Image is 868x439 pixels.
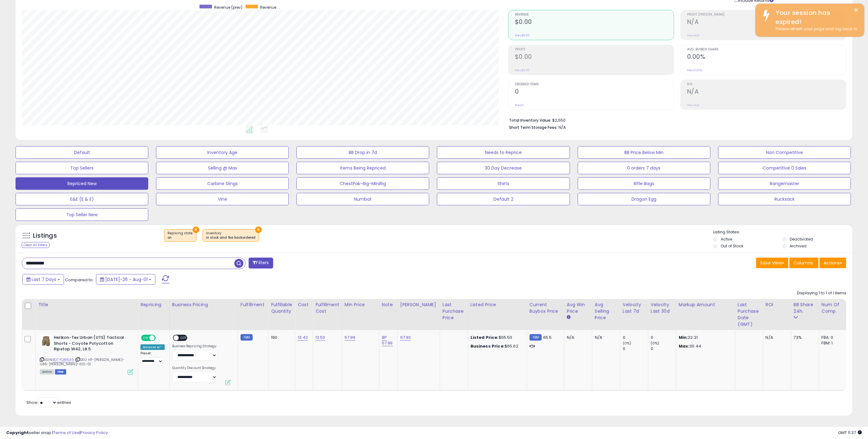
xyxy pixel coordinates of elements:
[651,341,659,346] small: (0%)
[515,88,674,96] h2: 0
[471,335,522,340] div: $65.50
[16,177,148,190] button: Repriced New
[241,334,253,341] small: FBM
[623,301,645,315] div: Velocity Last 7d
[822,301,844,315] div: Num of Comp.
[16,162,148,174] button: Top Sellers
[718,162,851,174] button: Competitive 0 Sales
[22,242,49,248] div: Clear All Filters
[156,162,289,174] button: Selling @ Max
[40,335,133,374] div: ASIN:
[296,193,429,205] button: Numbat
[687,53,846,62] h2: 0.00%
[172,366,217,370] label: Quantity Discount Strategy:
[38,301,135,308] div: Title
[471,343,505,349] b: Business Price:
[756,258,788,268] button: Save View
[793,260,813,266] span: Columns
[515,68,530,72] small: Prev: $0.00
[515,18,674,27] h2: $0.00
[543,334,552,340] span: 65.5
[140,344,165,350] div: Amazon AI *
[437,146,570,159] button: Needs to Reprice
[53,430,80,436] a: Terms of Use
[794,335,814,340] div: 73%
[687,83,846,86] span: ROI
[437,193,570,205] button: Default 2
[140,351,165,365] div: Preset:
[471,343,522,349] div: $65.62
[437,177,570,190] button: Shirts
[515,48,674,51] span: Profit
[679,343,690,349] strong: Max:
[854,6,859,14] button: ×
[822,335,842,340] div: FBA: 0
[623,335,648,340] div: 0
[400,334,411,341] a: 67.90
[80,430,108,436] a: Privacy Policy
[687,48,846,51] span: Avg. Buybox Share
[271,301,292,315] div: Fulfillable Quantity
[578,146,710,159] button: BB Price Below Min
[578,193,710,205] button: Dragon Egg
[16,193,148,205] button: E&E (E & E)
[105,276,148,283] span: [DATE]-26 - Aug-01
[471,334,499,340] b: Listed Price:
[206,236,255,240] div: in stock and fba backordered
[315,301,339,315] div: Fulfillment Cost
[382,334,393,346] a: BP 57.99
[687,88,846,96] h2: N/A
[515,53,674,62] h2: $0.00
[443,301,465,321] div: Last Purchase Price
[193,227,199,233] button: ×
[651,335,676,340] div: 0
[214,5,242,10] span: Revenue (prev)
[515,34,530,37] small: Prev: $0.00
[679,343,730,349] p: 30.44
[65,277,94,283] span: Compared to:
[40,335,52,347] img: 41JWJBIxlZL._SL40_.jpg
[558,124,566,130] span: N/A
[595,301,618,321] div: Avg Selling Price
[400,301,437,308] div: [PERSON_NAME]
[530,334,542,341] small: FBM
[296,177,429,190] button: ChestPak-Rig-MiniRig
[156,146,289,159] button: Inventory Age
[687,68,702,72] small: Prev: 0.00%
[172,344,217,348] label: Business Repricing Strategy:
[471,301,524,308] div: Listed Price
[155,335,165,341] span: OFF
[530,301,562,315] div: Current Buybox Price
[623,346,648,352] div: 0
[298,301,310,308] div: Cost
[651,346,676,352] div: 0
[687,13,846,16] span: Profit [PERSON_NAME]
[6,430,29,436] strong: Copyright
[271,335,290,340] div: 190
[679,301,733,308] div: Markup Amount
[718,146,851,159] button: Non Competitive
[6,430,108,436] div: seller snap | |
[54,335,129,354] b: Helikon-Tex Urban (UTS) Tactical Shorts - Coyote Polycotton Ripstop W42, L8.5
[345,334,356,341] a: 57.99
[16,208,148,221] button: Top Seller New
[345,301,377,308] div: Min Price
[679,334,688,340] strong: Min:
[255,227,262,233] button: ×
[515,83,674,86] span: Ordered Items
[771,26,860,32] div: Please refresh your page and log back in
[687,34,699,37] small: Prev: N/A
[718,177,851,190] button: Rangemaster
[40,357,124,367] span: | SKU: HT-[PERSON_NAME]-U85-[PERSON_NAME]-42S-01
[22,274,64,285] button: Last 7 Days
[738,301,760,328] div: Last Purchase Date (GMT)
[96,274,155,285] button: [DATE]-26 - Aug-01
[515,13,674,16] span: Revenue
[241,301,266,308] div: Fulfillment
[260,5,276,10] span: Revenue
[168,236,193,240] div: on
[315,334,325,341] a: 12.50
[509,118,551,123] b: Total Inventory Value:
[249,258,273,269] button: Filters
[156,193,289,205] button: Vine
